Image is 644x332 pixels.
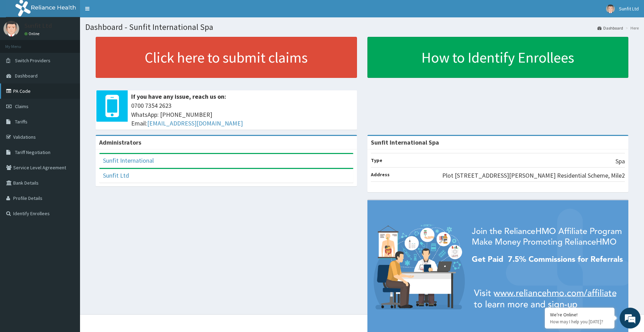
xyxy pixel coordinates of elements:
p: Plot [STREET_ADDRESS][PERSON_NAME] Residential Scheme, Mile2 [442,171,625,180]
b: Administrators [99,138,141,146]
span: Tariffs [15,119,27,125]
li: Here [624,25,639,31]
a: Sunfit Ltd [103,171,129,179]
a: Dashboard [597,25,623,31]
a: [EMAIL_ADDRESS][DOMAIN_NAME] [147,119,243,127]
p: Spa [615,157,625,166]
a: Online [24,31,41,36]
img: User Image [3,21,19,37]
span: Sunfit Ltd [619,6,639,12]
h1: Dashboard - Sunfit International Spa [85,23,639,32]
div: We're Online! [550,311,609,318]
span: Switch Providers [15,57,50,64]
a: How to Identify Enrollees [367,37,629,78]
b: Address [371,171,390,178]
p: Sunfit Ltd [24,23,52,29]
b: Type [371,157,382,163]
img: User Image [606,5,615,13]
span: Claims [15,103,29,110]
span: 0700 7354 2623 WhatsApp: [PHONE_NUMBER] Email: [131,101,353,128]
a: Click here to submit claims [96,37,357,78]
span: Dashboard [15,73,38,79]
strong: Sunfit International Spa [371,138,439,146]
a: Sunfit International [103,156,154,164]
b: If you have any issue, reach us on: [131,92,226,100]
p: How may I help you today? [550,319,609,325]
span: Tariff Negotiation [15,149,50,155]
